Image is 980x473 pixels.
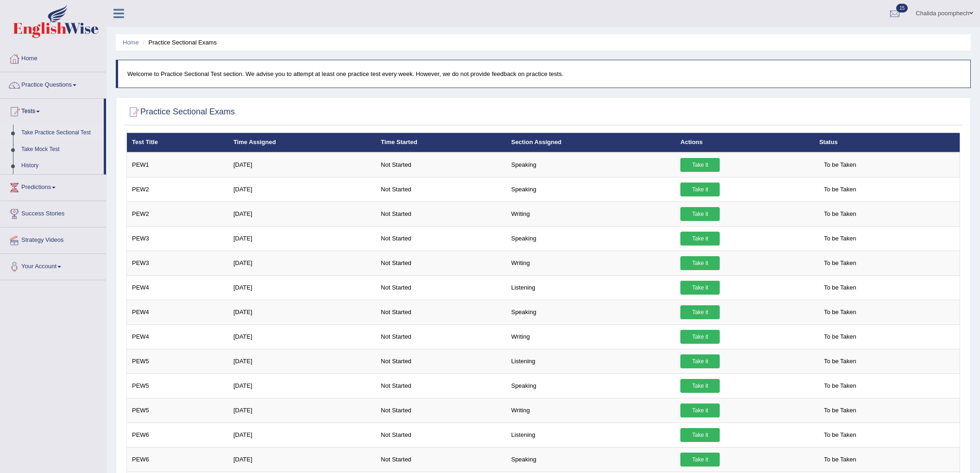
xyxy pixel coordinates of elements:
td: Not Started [376,324,506,349]
td: Speaking [506,300,676,324]
td: Not Started [376,152,506,177]
span: To be Taken [819,232,861,246]
td: [DATE] [228,251,376,275]
span: To be Taken [819,453,861,467]
a: Strategy Videos [0,227,106,251]
td: Not Started [376,226,506,251]
td: Not Started [376,275,506,300]
td: PEW2 [127,177,228,202]
span: To be Taken [819,404,861,417]
span: To be Taken [819,183,861,196]
td: Not Started [376,177,506,202]
a: Take it [680,330,720,344]
span: To be Taken [819,207,861,221]
span: To be Taken [819,354,861,368]
th: Test Title [127,133,228,152]
span: To be Taken [819,330,861,344]
td: PEW3 [127,226,228,251]
th: Section Assigned [506,133,676,152]
td: Speaking [506,226,676,251]
a: Take it [680,183,720,196]
span: To be Taken [819,379,861,393]
a: Take it [680,379,720,393]
td: Writing [506,202,676,226]
td: Not Started [376,423,506,447]
td: Writing [506,398,676,423]
span: To be Taken [819,305,861,319]
td: PEW6 [127,423,228,447]
td: Writing [506,324,676,349]
th: Actions [675,133,814,152]
a: Take Practice Sectional Test [17,125,104,141]
td: Speaking [506,373,676,398]
td: Listening [506,423,676,447]
td: Listening [506,275,676,300]
td: Writing [506,251,676,275]
span: To be Taken [819,428,861,442]
a: Take it [680,207,720,221]
td: Not Started [376,373,506,398]
a: History [17,158,104,174]
td: Not Started [376,398,506,423]
td: Speaking [506,447,676,472]
th: Status [814,133,960,152]
a: Predictions [0,175,106,198]
a: Take it [680,354,720,368]
td: Not Started [376,300,506,324]
td: PEW4 [127,300,228,324]
td: Speaking [506,152,676,177]
td: PEW2 [127,202,228,226]
td: Not Started [376,447,506,472]
a: Take it [680,305,720,319]
th: Time Assigned [228,133,376,152]
td: [DATE] [228,423,376,447]
span: To be Taken [819,281,861,295]
td: Speaking [506,177,676,202]
td: PEW6 [127,447,228,472]
a: Take it [680,453,720,467]
a: Home [0,46,106,69]
a: Tests [0,99,104,122]
a: Take it [680,428,720,442]
th: Time Started [376,133,506,152]
a: Take it [680,158,720,172]
span: To be Taken [819,158,861,172]
td: [DATE] [228,300,376,324]
td: [DATE] [228,177,376,202]
h2: Practice Sectional Exams [126,105,235,119]
td: [DATE] [228,349,376,373]
td: [DATE] [228,226,376,251]
td: [DATE] [228,202,376,226]
td: [DATE] [228,275,376,300]
a: Take it [680,256,720,270]
td: Not Started [376,349,506,373]
td: [DATE] [228,373,376,398]
td: PEW4 [127,275,228,300]
a: Success Stories [0,201,106,224]
span: To be Taken [819,256,861,270]
a: Take it [680,404,720,417]
a: Take Mock Test [17,141,104,158]
span: 15 [896,4,908,13]
a: Practice Questions [0,72,106,95]
a: Home [123,39,139,46]
td: Not Started [376,202,506,226]
a: Your Account [0,254,106,277]
td: Not Started [376,251,506,275]
td: PEW4 [127,324,228,349]
td: PEW5 [127,349,228,373]
li: Practice Sectional Exams [140,38,217,47]
a: Take it [680,281,720,295]
p: Welcome to Practice Sectional Test section. We advise you to attempt at least one practice test e... [127,69,961,78]
td: [DATE] [228,398,376,423]
td: [DATE] [228,447,376,472]
td: [DATE] [228,324,376,349]
td: PEW5 [127,373,228,398]
td: [DATE] [228,152,376,177]
td: Listening [506,349,676,373]
td: PEW3 [127,251,228,275]
td: PEW5 [127,398,228,423]
a: Take it [680,232,720,246]
td: PEW1 [127,152,228,177]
